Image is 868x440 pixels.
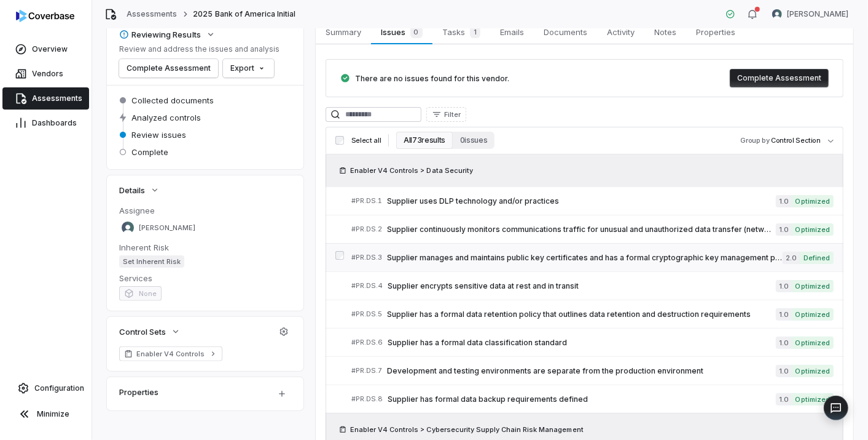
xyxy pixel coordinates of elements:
a: #PR.DS.3Supplier manages and maintains public key certificates and has a formal cryptographic key... [351,244,834,271]
button: Filter [426,107,466,122]
span: Analyzed controls [131,112,201,123]
span: Control Sets [119,326,166,337]
span: Notes [649,24,681,40]
button: Details [115,179,163,201]
span: Emails [495,24,529,40]
span: Tasks [437,23,485,41]
dt: Assignee [119,205,291,216]
span: # PR.DS.4 [351,281,383,290]
span: # PR.DS.2 [351,225,382,234]
a: #PR.DS.6Supplier has a formal data classification standard1.0Optimized [351,329,834,356]
span: Filter [444,110,461,119]
span: 1.0 [776,280,792,292]
span: # PR.DS.6 [351,338,383,347]
dt: Inherent Risk [119,242,291,253]
span: # PR.DS.8 [351,394,383,404]
span: # PR.DS.7 [351,366,382,375]
span: Supplier has a formal data classification standard [388,338,776,348]
input: Select all [335,136,344,145]
span: Supplier manages and maintains public key certificates and has a formal cryptographic key managem... [387,253,783,263]
button: Sean Wozniak avatar[PERSON_NAME] [765,5,856,23]
span: Summary [321,24,366,40]
span: 0 [410,26,423,38]
span: Optimized [792,280,834,292]
span: Assessments [32,94,82,103]
span: Supplier has a formal data retention policy that outlines data retention and destruction requirem... [387,310,776,319]
a: Assessments [2,87,89,110]
button: All 73 results [396,132,453,149]
span: Enabler V4 Controls > Cybersecurity Supply Chain Risk Management [350,425,584,434]
span: Supplier encrypts sensitive data at rest and in transit [388,281,776,291]
span: Supplier continuously monitors communications traffic for unusual and unauthorized data transfer ... [387,225,776,234]
div: Reviewing Results [119,29,201,40]
span: Complete [131,146,168,158]
span: Optimized [792,365,834,377]
span: Enabler V4 Controls [136,349,205,359]
img: Sean Wozniak avatar [122,222,134,234]
span: 1.0 [776,337,792,349]
span: 1.0 [776,365,792,377]
dt: Services [119,273,291,284]
span: Optimized [792,308,834,321]
span: [PERSON_NAME] [139,223,195,233]
p: Review and address the issues and analysis [119,44,280,54]
span: 1 [470,26,480,38]
button: Complete Assessment [119,59,218,78]
a: Configuration [5,377,87,399]
span: Review issues [131,129,186,140]
button: Export [223,59,274,78]
span: Details [119,185,145,196]
span: Set Inherent Risk [119,255,184,268]
a: Overview [2,38,89,60]
a: #PR.DS.1Supplier uses DLP technology and/or practices1.0Optimized [351,187,834,215]
a: Dashboards [2,112,89,134]
span: Collected documents [131,95,214,106]
a: #PR.DS.2Supplier continuously monitors communications traffic for unusual and unauthorized data t... [351,215,834,243]
button: Minimize [5,402,87,426]
span: There are no issues found for this vendor. [355,74,509,83]
span: Group by [741,136,770,145]
span: Dashboards [32,118,77,128]
span: 1.0 [776,308,792,321]
button: Control Sets [115,321,184,343]
button: Complete Assessment [730,69,829,87]
span: Supplier has formal data backup requirements defined [388,394,776,404]
span: Issues [376,23,427,41]
span: Minimize [37,409,69,419]
img: Coverbase logo [16,10,74,22]
span: 2025 Bank of America Initial [193,9,295,19]
span: Optimized [792,337,834,349]
button: 0 issues [453,132,495,149]
span: Vendors [32,69,63,79]
span: Optimized [792,195,834,207]
span: Properties [691,24,740,40]
a: #PR.DS.5Supplier has a formal data retention policy that outlines data retention and destruction ... [351,300,834,328]
span: Activity [602,24,639,40]
span: # PR.DS.5 [351,310,382,319]
a: #PR.DS.7Development and testing environments are separate from the production environment1.0Optim... [351,357,834,385]
a: Assessments [127,9,177,19]
span: 2.0 [783,252,800,264]
span: Development and testing environments are separate from the production environment [387,366,776,376]
a: #PR.DS.8Supplier has formal data backup requirements defined1.0Optimized [351,385,834,413]
img: Sean Wozniak avatar [772,9,782,19]
button: Reviewing Results [115,23,219,46]
span: Supplier uses DLP technology and/or practices [387,196,776,206]
span: 1.0 [776,393,792,406]
span: Documents [539,24,592,40]
span: Optimized [792,393,834,406]
span: 1.0 [776,195,792,207]
span: # PR.DS.3 [351,253,382,262]
span: Overview [32,44,68,54]
a: #PR.DS.4Supplier encrypts sensitive data at rest and in transit1.0Optimized [351,272,834,300]
span: 1.0 [776,223,792,236]
span: # PR.DS.1 [351,196,382,206]
span: [PERSON_NAME] [787,9,848,19]
span: Enabler V4 Controls > Data Security [350,166,473,175]
span: Select all [351,136,381,145]
span: Optimized [792,223,834,236]
span: Defined [800,252,834,264]
a: Vendors [2,63,89,85]
a: Enabler V4 Controls [119,346,222,361]
span: Configuration [34,383,84,393]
